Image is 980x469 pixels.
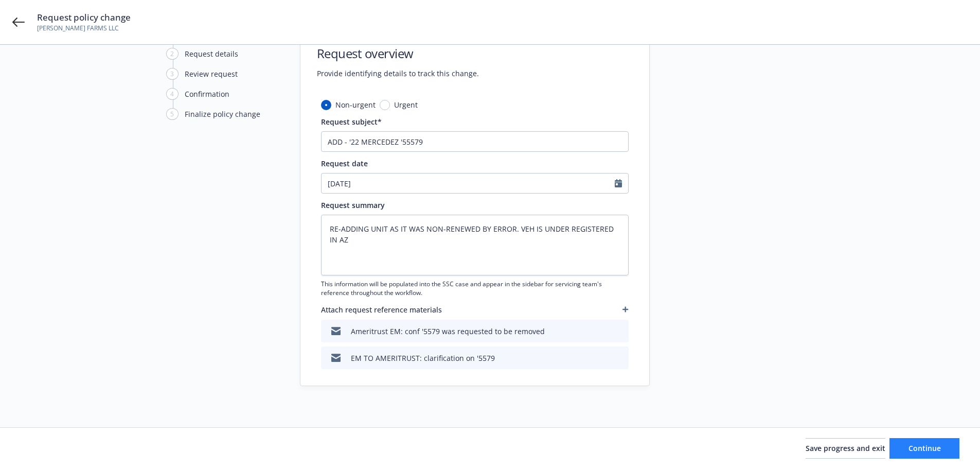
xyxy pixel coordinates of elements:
[889,438,959,459] button: Continue
[616,326,625,337] button: archive file
[321,215,629,275] textarea: RE-ADDING UNIT AS IT WAS NON-RENEWED BY ERROR. VEH IS UNDER REGISTERED IN AZ
[806,438,885,459] button: Save progress and exit
[335,99,376,110] span: Non-urgent
[185,48,238,59] div: Request details
[322,173,615,193] input: MM/DD/YYYY
[321,200,385,210] span: Request summary
[317,68,479,79] span: Provide identifying details to track this change.
[166,88,179,100] div: 4
[166,68,179,80] div: 3
[380,100,390,110] input: Urgent
[351,353,495,363] div: EM TO AMERITRUST: clarification on '5579
[599,353,608,363] button: preview file
[37,11,131,24] span: Request policy change
[394,99,418,110] span: Urgent
[351,326,545,337] div: Ameritrust EM: conf '5579 was requested to be removed
[321,159,368,168] span: Request date
[615,179,622,187] svg: Calendar
[321,304,442,315] span: Attach request reference materials
[616,353,625,363] button: archive file
[321,100,331,110] input: Non-urgent
[806,443,885,453] span: Save progress and exit
[321,280,629,297] span: This information will be populated into the SSC case and appear in the sidebar for servicing team...
[321,117,382,127] span: Request subject*
[908,443,941,453] span: Continue
[185,109,260,119] div: Finalize policy change
[321,131,629,152] input: The subject will appear in the summary list view for quick reference.
[37,24,131,33] span: [PERSON_NAME] FARMS LLC
[185,89,229,99] div: Confirmation
[166,108,179,120] div: 5
[166,48,179,60] div: 2
[185,68,238,79] div: Review request
[599,326,608,337] button: preview file
[317,45,479,62] h1: Request overview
